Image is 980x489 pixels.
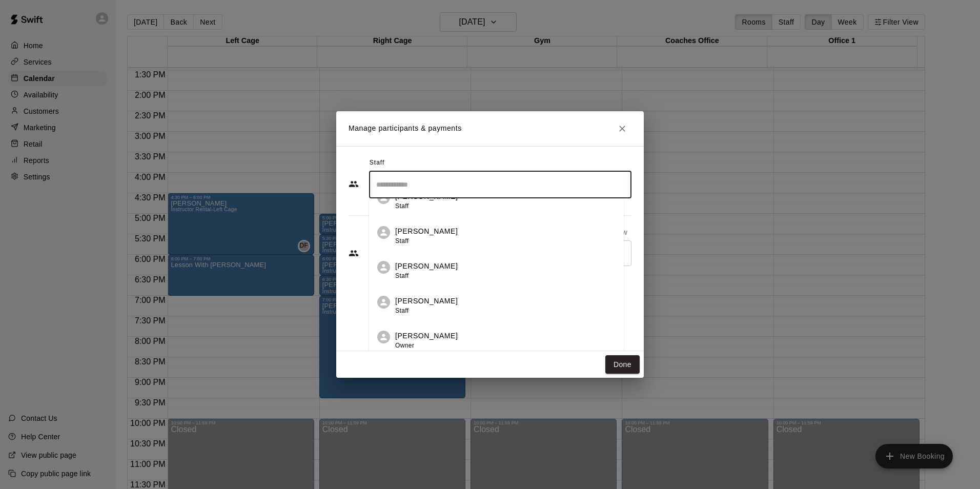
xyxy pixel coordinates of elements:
[377,226,390,239] div: Sean Logan
[395,272,409,279] span: Staff
[395,307,409,314] span: Staff
[613,119,631,138] button: Close
[395,261,458,272] p: [PERSON_NAME]
[377,261,390,274] div: Eric Williams
[395,202,409,210] span: Staff
[395,237,409,244] span: Staff
[377,331,390,343] div: David Fenton
[395,331,458,341] p: [PERSON_NAME]
[349,179,359,189] svg: Staff
[605,355,640,374] button: Done
[395,342,414,349] span: Owner
[395,226,458,237] p: [PERSON_NAME]
[395,296,458,307] p: [PERSON_NAME]
[377,296,390,309] div: AJ Blight
[370,155,384,171] span: Staff
[349,123,462,134] p: Manage participants & payments
[349,248,359,258] svg: Customers
[369,171,631,198] div: Search staff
